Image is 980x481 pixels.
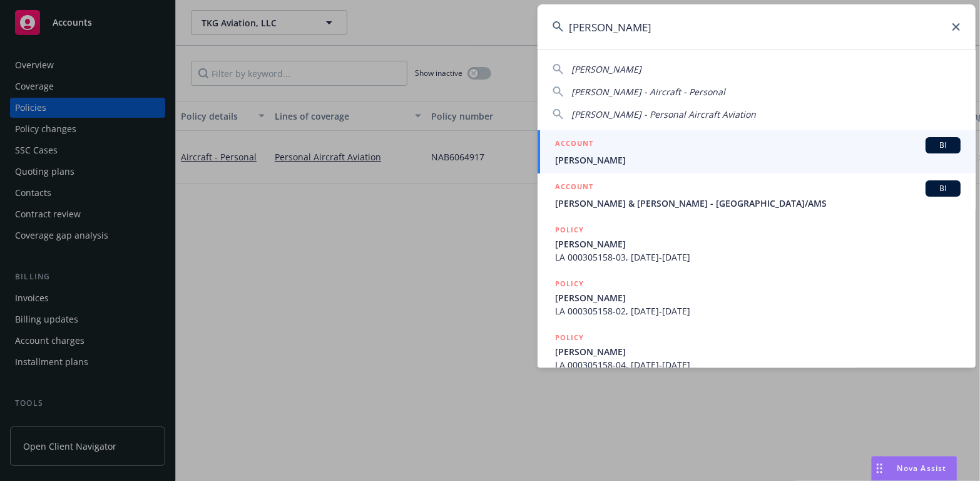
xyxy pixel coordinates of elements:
span: Nova Assist [897,463,947,473]
span: [PERSON_NAME] - Personal Aircraft Aviation [571,108,756,120]
span: LA 000305158-02, [DATE]-[DATE] [555,304,961,318]
input: Search... [538,4,976,49]
h5: POLICY [555,331,584,344]
span: [PERSON_NAME] [555,237,961,251]
span: [PERSON_NAME] [555,153,961,167]
a: POLICY[PERSON_NAME]LA 000305158-03, [DATE]-[DATE] [538,217,976,271]
a: POLICY[PERSON_NAME]LA 000305158-04, [DATE]-[DATE] [538,324,976,378]
span: [PERSON_NAME] - Aircraft - Personal [571,86,725,98]
span: LA 000305158-04, [DATE]-[DATE] [555,358,961,371]
span: LA 000305158-03, [DATE]-[DATE] [555,251,961,264]
span: [PERSON_NAME] [555,345,961,358]
h5: POLICY [555,224,584,236]
span: [PERSON_NAME] [555,291,961,304]
a: ACCOUNTBI[PERSON_NAME] [538,130,976,173]
h5: ACCOUNT [555,180,593,195]
h5: POLICY [555,277,584,290]
h5: ACCOUNT [555,137,593,152]
button: Nova Assist [871,456,957,481]
div: Drag to move [872,457,887,480]
span: BI [931,183,956,194]
a: ACCOUNTBI[PERSON_NAME] & [PERSON_NAME] - [GEOGRAPHIC_DATA]/AMS [538,173,976,217]
span: BI [931,140,956,151]
span: [PERSON_NAME] & [PERSON_NAME] - [GEOGRAPHIC_DATA]/AMS [555,197,961,210]
a: POLICY[PERSON_NAME]LA 000305158-02, [DATE]-[DATE] [538,271,976,324]
span: [PERSON_NAME] [571,63,641,75]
